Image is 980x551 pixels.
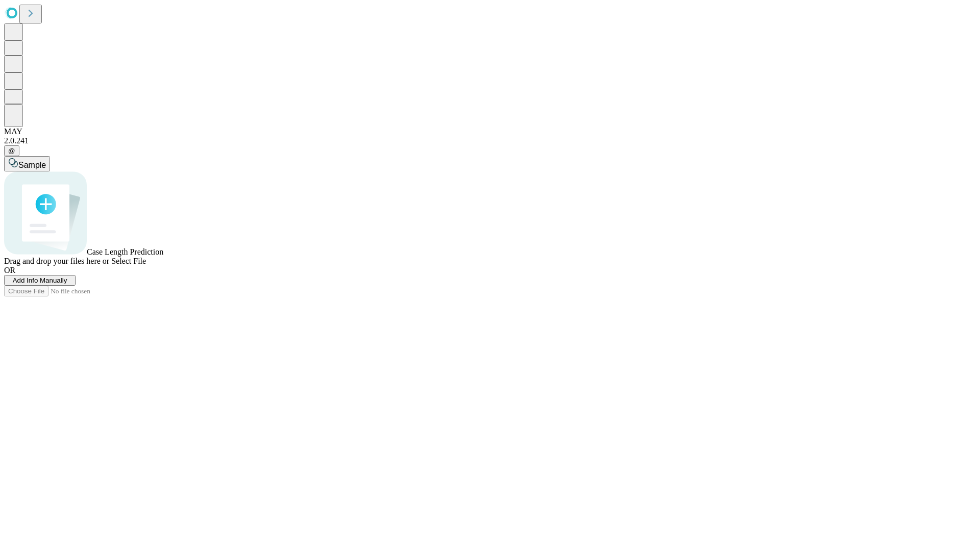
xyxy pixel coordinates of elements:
button: Sample [4,156,50,171]
span: Case Length Prediction [87,247,163,256]
div: 2.0.241 [4,136,976,145]
button: @ [4,145,19,156]
span: Sample [18,161,46,169]
span: OR [4,266,15,274]
span: Drag and drop your files here or [4,257,109,265]
span: Add Info Manually [13,277,67,284]
span: @ [8,147,15,155]
span: Select File [111,257,146,265]
div: MAY [4,127,976,136]
button: Add Info Manually [4,275,76,286]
